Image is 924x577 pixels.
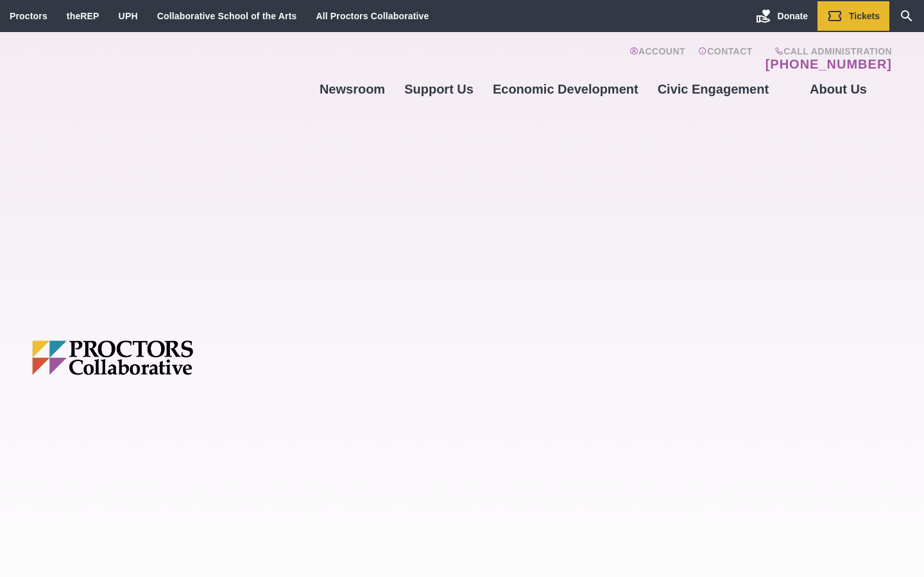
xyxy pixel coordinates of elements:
a: Proctors [10,11,47,21]
img: Proctors logo [32,340,292,375]
a: Account [629,46,685,72]
a: Collaborative School of the Arts [157,11,297,21]
span: Call Administration [762,46,892,56]
a: Support Us [395,72,483,106]
a: About Us [778,72,898,106]
a: Tickets [817,1,889,31]
a: Civic Engagement [648,72,778,106]
a: Donate [746,1,817,31]
a: [PHONE_NUMBER] [766,56,892,72]
a: All Proctors Collaborative [316,11,429,21]
a: Newsroom [310,72,395,106]
a: UPH [119,11,138,21]
span: Donate [778,11,808,21]
span: Tickets [849,11,880,21]
a: Search [889,1,924,31]
a: Economic Development [483,72,648,106]
a: theREP [67,11,99,21]
a: Contact [698,46,753,72]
